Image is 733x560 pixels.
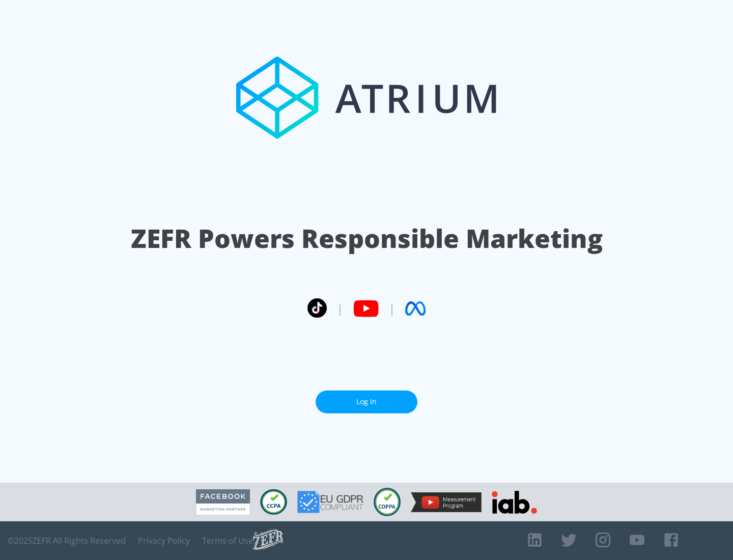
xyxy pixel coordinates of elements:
span: | [337,301,343,316]
h1: ZEFR Powers Responsible Marketing [131,221,603,256]
img: Facebook Marketing Partner [196,489,250,515]
img: CCPA Compliant [260,489,287,515]
a: Terms of Use [202,536,253,546]
img: IAB [492,491,537,514]
img: GDPR Compliant [297,491,363,513]
span: © 2025 ZEFR All Rights Reserved [8,536,126,546]
img: COPPA Compliant [374,488,401,516]
span: | [389,301,395,316]
a: Privacy Policy [138,536,190,546]
a: Log In [316,390,417,413]
img: YouTube Measurement Program [411,492,482,512]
